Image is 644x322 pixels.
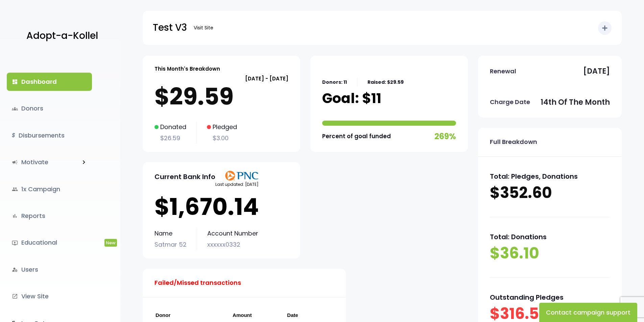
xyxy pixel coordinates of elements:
a: launchView Site [7,287,92,305]
p: $36.10 [490,243,610,264]
p: $26.59 [154,133,186,144]
i: dashboard [12,79,18,85]
p: Current Bank Info [154,171,215,183]
p: Account Number [207,228,258,239]
p: Outstanding Pledges [490,291,610,303]
p: $29.59 [154,83,288,110]
p: $1,670.14 [154,193,288,220]
p: Name [154,228,187,239]
p: 14th of the month [541,96,610,109]
button: add [598,21,612,35]
p: Test V3 [153,19,187,36]
p: Raised: $29.59 [367,78,404,86]
i: add [601,24,609,32]
i: bar_chart [12,213,18,219]
p: Percent of goal funded [322,131,391,142]
i: launch [12,293,18,299]
p: $352.60 [490,182,610,203]
p: Donated [154,122,186,132]
p: Total: Pledges, Donations [490,170,610,182]
i: campaign [12,159,18,165]
p: Satmar 52 [154,239,187,250]
span: groups [12,106,18,112]
p: Adopt-a-Kollel [26,27,98,44]
a: Visit Site [190,21,217,34]
a: bar_chartReports [7,207,92,225]
p: Renewal [490,66,516,77]
a: Adopt-a-Kollel [23,20,98,52]
p: 269% [434,129,456,144]
i: keyboard_arrow_right [80,158,88,166]
a: dashboardDashboard [7,73,92,91]
p: This Month's Breakdown [154,64,220,73]
a: groupsDonors [7,99,92,118]
p: xxxxxx0332 [207,239,258,250]
a: manage_accountsUsers [7,261,92,279]
a: $Disbursements [7,126,92,145]
p: Goal: $11 [322,90,381,107]
p: Donors: 11 [322,78,347,86]
p: Total: Donations [490,231,610,243]
i: ondemand_video [12,240,18,246]
a: campaignMotivate [7,153,76,171]
p: Last updated: [DATE] [215,181,259,188]
button: Contact campaign support [539,303,637,322]
p: $3.00 [207,133,237,144]
p: Failed/Missed transactions [154,277,241,288]
i: group [12,186,18,192]
p: [DATE] - [DATE] [154,74,288,83]
img: PNClogo.svg [225,171,259,181]
a: ondemand_videoEducationalNew [7,233,92,252]
a: group1x Campaign [7,180,92,198]
i: $ [12,131,15,141]
p: Charge Date [490,97,530,107]
p: Pledged [207,122,237,132]
p: [DATE] [583,65,610,78]
i: manage_accounts [12,267,18,273]
p: Full Breakdown [490,137,537,147]
span: New [104,239,117,247]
